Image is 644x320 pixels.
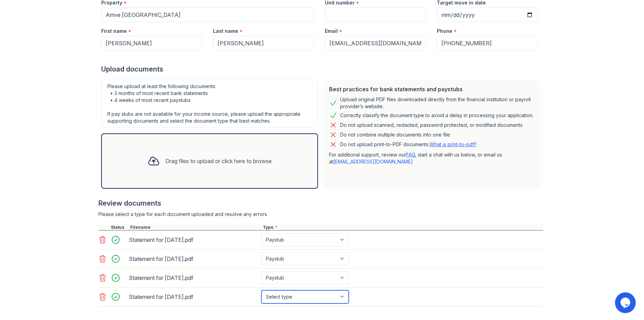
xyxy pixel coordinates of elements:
div: Please select a type for each document uploaded and resolve any errors. [98,211,543,218]
div: Type [261,225,543,230]
p: Do not upload print-to-PDF documents. [340,141,477,148]
div: Best practices for bank statements and paystubs [329,85,535,93]
label: Email [325,28,338,35]
div: Do not upload scanned, redacted, password protected, or modified documents. [340,121,523,129]
a: What is print-to-pdf? [430,141,477,147]
iframe: chat widget [615,292,637,313]
div: Statement for [DATE].pdf [129,272,259,283]
a: FAQ [406,152,415,158]
label: First name [101,28,127,35]
div: Filename [129,225,261,230]
div: Statement for [DATE].pdf [129,253,259,264]
div: Drag files to upload or click here to browse [165,157,272,165]
p: For additional support, review our , start a chat with us below, or email us at [329,151,535,165]
div: Statement for [DATE].pdf [129,234,259,245]
label: Last name [213,28,238,35]
a: [EMAIL_ADDRESS][DOMAIN_NAME] [333,159,413,164]
div: Statement for [DATE].pdf [129,291,259,302]
div: Do not combine multiple documents into one file. [340,131,451,139]
div: Review documents [98,198,543,208]
div: Upload documents [101,64,543,74]
div: Status [109,225,129,230]
div: Please upload at least the following documents: • 3 months of most recent bank statements • 4 wee... [101,79,318,128]
label: Phone [437,28,452,35]
div: Correctly classify the document type to avoid a delay in processing your application. [340,111,534,120]
div: Upload original PDF files downloaded directly from the financial institution or payroll provider’... [340,96,535,110]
